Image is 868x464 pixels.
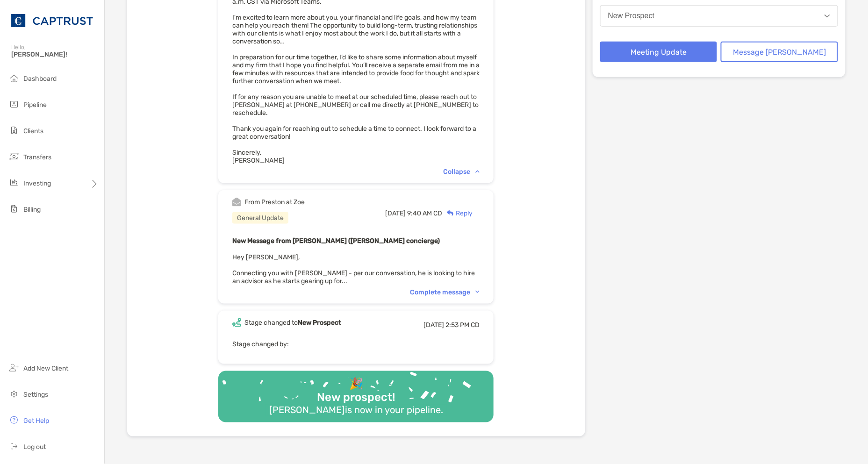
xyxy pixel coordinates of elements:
img: Open dropdown arrow [825,14,830,18]
span: Transfers [23,153,51,161]
div: Reply [442,208,473,218]
span: Get Help [23,417,49,425]
img: logout icon [8,441,20,452]
span: Pipeline [23,101,47,109]
div: Stage changed to [244,319,341,327]
span: Billing [23,206,41,214]
span: Clients [23,127,43,135]
div: New prospect! [313,391,399,405]
div: From Preston at Zoe [244,198,305,206]
img: dashboard icon [8,72,20,84]
span: [DATE] [385,209,406,217]
span: Dashboard [23,75,57,83]
b: New Prospect [298,319,341,327]
span: Settings [23,391,48,399]
span: Log out [23,443,46,451]
img: billing icon [8,203,20,214]
img: CAPTRUST Logo [11,4,93,37]
img: add_new_client icon [8,362,20,373]
div: 🎉 [345,378,367,391]
div: [PERSON_NAME] is now in your pipeline. [265,405,447,416]
button: Meeting Update [600,42,717,62]
img: investing icon [8,177,20,188]
span: Hey [PERSON_NAME], Connecting you with [PERSON_NAME] - per our conversation, he is looking to hir... [232,253,475,285]
div: Complete message [410,288,480,296]
img: Confetti [218,371,494,414]
img: pipeline icon [8,99,20,110]
span: Investing [23,179,51,187]
img: clients icon [8,125,20,136]
p: Stage changed by: [232,338,480,350]
img: get-help icon [8,414,20,426]
div: Collapse [443,168,480,176]
span: 2:53 PM CD [445,321,480,329]
div: General Update [232,212,288,224]
img: settings icon [8,388,20,400]
img: Chevron icon [475,170,480,173]
span: 9:40 AM CD [407,209,442,217]
span: Add New Client [23,364,68,372]
img: Chevron icon [475,291,480,293]
img: Event icon [232,198,241,207]
span: [PERSON_NAME]! [11,50,99,58]
img: Event icon [232,318,241,327]
button: Message [PERSON_NAME] [721,42,838,62]
button: New Prospect [600,5,838,27]
b: New Message from [PERSON_NAME] ([PERSON_NAME] concierge) [232,237,440,245]
div: New Prospect [608,12,655,20]
img: transfers icon [8,151,20,162]
span: [DATE] [423,321,444,329]
img: Reply icon [447,210,454,216]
